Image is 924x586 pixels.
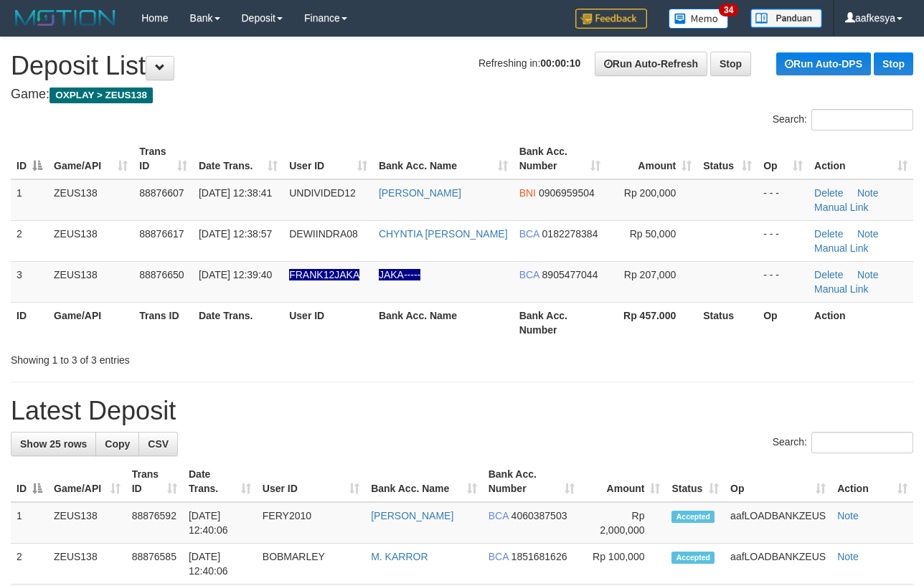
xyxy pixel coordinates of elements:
[373,302,514,343] th: Bank Acc. Name
[519,187,536,199] span: BNI
[11,220,48,261] td: 2
[126,461,183,502] th: Trans ID: activate to sort column ascending
[95,432,139,456] a: Copy
[371,551,428,562] a: M. KARROR
[183,544,257,585] td: [DATE] 12:40:06
[133,302,193,343] th: Trans ID
[773,432,913,453] label: Search:
[669,9,729,29] img: Button%20Memo.svg
[630,228,676,240] span: Rp 50,000
[758,302,808,343] th: Op
[666,461,725,502] th: Status: activate to sort column ascending
[808,302,913,343] th: Action
[11,261,48,302] td: 3
[105,438,130,450] span: Copy
[837,510,859,521] a: Note
[624,269,676,280] span: Rp 207,000
[773,109,913,131] label: Search:
[11,52,913,80] h1: Deposit List
[489,551,509,562] span: BCA
[606,138,697,179] th: Amount: activate to sort column ascending
[814,202,869,213] a: Manual Link
[48,138,133,179] th: Game/API: activate to sort column ascending
[519,228,539,240] span: BCA
[139,228,184,240] span: 88876617
[365,461,483,502] th: Bank Acc. Name: activate to sort column ascending
[11,502,48,544] td: 1
[814,187,843,199] a: Delete
[725,461,831,502] th: Op: activate to sort column ascending
[814,242,869,254] a: Manual Link
[808,138,913,179] th: Action: activate to sort column ascending
[710,52,751,76] a: Stop
[48,220,133,261] td: ZEUS138
[126,502,183,544] td: 88876592
[758,138,808,179] th: Op: activate to sort column ascending
[257,544,365,585] td: BOBMARLEY
[511,551,567,562] span: Copy 1851681626 to clipboard
[814,228,843,240] a: Delete
[811,109,913,131] input: Search:
[857,269,879,280] a: Note
[671,552,715,564] span: Accepted
[511,510,567,521] span: Copy 4060387503 to clipboard
[776,52,871,75] a: Run Auto-DPS
[857,228,879,240] a: Note
[719,4,738,16] span: 34
[193,302,283,343] th: Date Trans.
[837,551,859,562] a: Note
[11,461,48,502] th: ID: activate to sort column descending
[199,269,272,280] span: [DATE] 12:39:40
[624,187,676,199] span: Rp 200,000
[671,511,715,523] span: Accepted
[758,179,808,221] td: - - -
[539,187,595,199] span: Copy 0906959504 to clipboard
[514,302,607,343] th: Bank Acc. Number
[11,138,48,179] th: ID: activate to sort column descending
[11,88,913,102] h4: Game:
[697,138,758,179] th: Status: activate to sort column ascending
[199,228,272,240] span: [DATE] 12:38:57
[48,461,126,502] th: Game/API: activate to sort column ascending
[257,502,365,544] td: FERY2010
[542,269,598,280] span: Copy 8905477044 to clipboard
[289,269,359,280] span: Nama rekening ada tanda titik/strip, harap diedit
[139,269,184,280] span: 88876650
[814,269,843,280] a: Delete
[857,187,879,199] a: Note
[289,228,358,240] span: DEWIINDRA08
[540,57,580,69] strong: 00:00:10
[580,461,666,502] th: Amount: activate to sort column ascending
[11,397,913,425] h1: Latest Deposit
[379,187,461,199] a: [PERSON_NAME]
[11,432,96,456] a: Show 25 rows
[758,220,808,261] td: - - -
[750,9,822,28] img: panduan.png
[478,57,580,69] span: Refreshing in:
[595,52,707,76] a: Run Auto-Refresh
[126,544,183,585] td: 88876585
[283,138,373,179] th: User ID: activate to sort column ascending
[257,461,365,502] th: User ID: activate to sort column ascending
[48,179,133,221] td: ZEUS138
[725,502,831,544] td: aafLOADBANKZEUS
[580,502,666,544] td: Rp 2,000,000
[148,438,169,450] span: CSV
[371,510,453,521] a: [PERSON_NAME]
[49,88,153,103] span: OXPLAY > ZEUS138
[11,179,48,221] td: 1
[831,461,913,502] th: Action: activate to sort column ascending
[139,187,184,199] span: 88876607
[580,544,666,585] td: Rp 100,000
[48,544,126,585] td: ZEUS138
[483,461,580,502] th: Bank Acc. Number: activate to sort column ascending
[874,52,913,75] a: Stop
[48,261,133,302] td: ZEUS138
[606,302,697,343] th: Rp 457.000
[514,138,607,179] th: Bank Acc. Number: activate to sort column ascending
[20,438,87,450] span: Show 25 rows
[811,432,913,453] input: Search:
[48,502,126,544] td: ZEUS138
[542,228,598,240] span: Copy 0182278384 to clipboard
[814,283,869,295] a: Manual Link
